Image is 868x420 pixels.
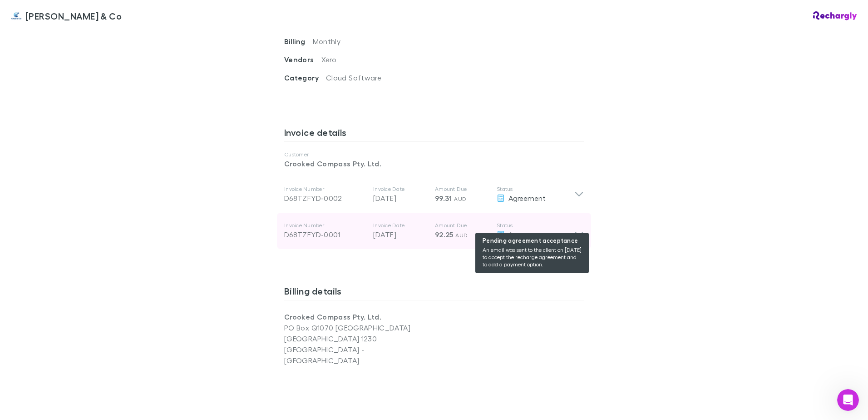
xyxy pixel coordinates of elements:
span: Xero [321,55,336,64]
span: AUD [454,195,466,202]
p: Invoice Date [373,222,428,229]
span: [PERSON_NAME] & Co [25,9,122,23]
p: Amount Due [435,185,489,193]
img: Cruz & Co's Logo [11,10,22,21]
p: [DATE] [373,229,428,240]
div: D68TZFYD-0002 [284,193,366,204]
p: Customer [284,151,584,158]
span: Cloud Software [326,73,381,82]
div: D68TZFYD-0001 [284,229,366,240]
p: Amount Due [435,222,489,229]
div: Invoice NumberD68TZFYD-0002Invoice Date[DATE]Amount Due99.31 AUDStatusAgreement [277,176,591,213]
h3: Invoice details [284,127,584,141]
p: PO Box Q1070 [GEOGRAPHIC_DATA] [284,322,434,333]
span: Agreement [508,194,546,202]
h3: Billing details [284,285,584,300]
p: Crooked Compass Pty. Ltd. [284,158,584,169]
p: Invoice Date [373,185,428,193]
p: Invoice Number [284,222,366,229]
img: Rechargly Logo [813,11,857,20]
span: 92.25 [435,230,454,239]
span: AUD [455,232,468,239]
span: Agreement [508,230,546,239]
p: Crooked Compass Pty. Ltd. [284,311,434,322]
p: Status [497,222,574,229]
p: Invoice Number [284,185,366,193]
p: [GEOGRAPHIC_DATA] - [GEOGRAPHIC_DATA] [284,344,434,366]
span: 99.31 [435,194,452,203]
span: Billing [284,37,313,46]
span: Category [284,73,326,82]
span: Monthly [313,37,341,45]
p: Status [497,185,574,193]
div: Invoice NumberD68TZFYD-0001Invoice Date[DATE]Amount Due92.25 AUDStatus [277,213,591,249]
iframe: Intercom live chat [837,389,859,411]
p: [DATE] [373,193,428,204]
p: [GEOGRAPHIC_DATA] 1230 [284,333,434,344]
span: Vendors [284,55,321,64]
